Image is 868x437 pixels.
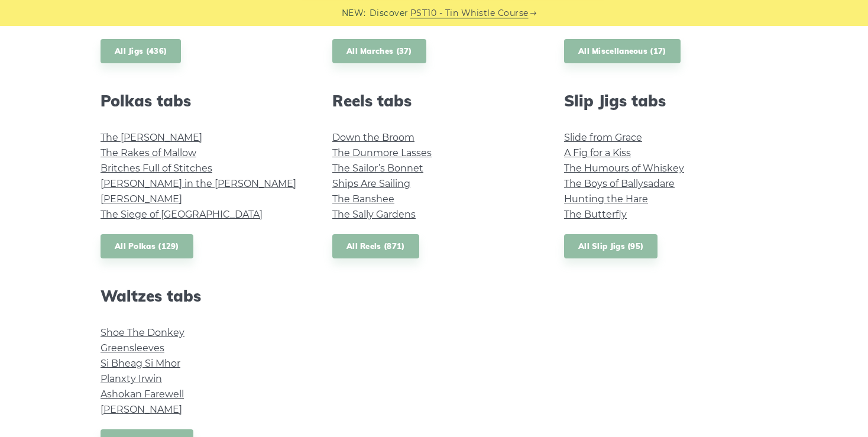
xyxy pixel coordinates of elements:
[564,147,631,158] a: A Fig for a Kiss
[332,163,423,174] a: The Sailor’s Bonnet
[332,92,536,110] h2: Reels tabs
[564,132,642,143] a: Slide from Grace
[101,147,196,158] a: The Rakes of Mallow
[332,234,419,258] a: All Reels (871)
[332,132,414,143] a: Down the Broom
[342,7,366,20] span: NEW:
[564,178,675,189] a: The Boys of Ballysadare
[101,373,162,384] a: Planxty Irwin
[410,7,529,20] a: PST10 - Tin Whistle Course
[564,193,648,205] a: Hunting the Hare
[101,193,182,205] a: [PERSON_NAME]
[101,163,212,174] a: Britches Full of Stitches
[101,404,182,415] a: [PERSON_NAME]
[101,92,304,110] h2: Polkas tabs
[101,178,296,189] a: [PERSON_NAME] in the [PERSON_NAME]
[332,39,426,63] a: All Marches (37)
[101,287,304,305] h2: Waltzes tabs
[101,209,263,220] a: The Siege of [GEOGRAPHIC_DATA]
[101,327,184,338] a: Shoe The Donkey
[332,147,432,158] a: The Dunmore Lasses
[564,209,627,220] a: The Butterfly
[101,234,193,258] a: All Polkas (129)
[564,39,681,63] a: All Miscellaneous (17)
[332,209,416,220] a: The Sally Gardens
[564,234,658,258] a: All Slip Jigs (95)
[332,178,410,189] a: Ships Are Sailing
[332,193,394,205] a: The Banshee
[101,132,202,143] a: The [PERSON_NAME]
[564,92,767,110] h2: Slip Jigs tabs
[564,163,684,174] a: The Humours of Whiskey
[101,342,164,354] a: Greensleeves
[101,39,181,63] a: All Jigs (436)
[101,389,184,400] a: Ashokan Farewell
[370,7,409,20] span: Discover
[101,358,180,369] a: Si­ Bheag Si­ Mhor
